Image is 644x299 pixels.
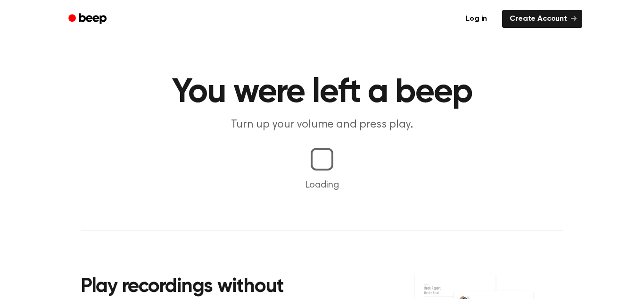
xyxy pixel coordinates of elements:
h1: You were left a beep [81,76,563,110]
a: Beep [62,10,115,28]
a: Log in [456,8,496,30]
p: Turn up your volume and press play. [141,117,503,133]
a: Create Account [502,10,582,28]
p: Loading [11,178,633,192]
